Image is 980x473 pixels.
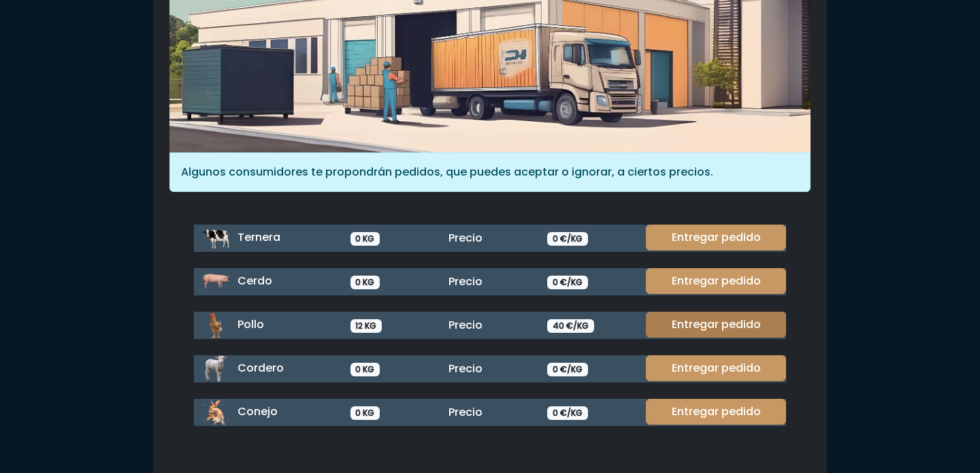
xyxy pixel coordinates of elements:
[547,363,588,376] span: 0 €/KG
[238,316,264,332] span: Pollo
[350,406,380,420] span: 0 KG
[440,361,539,377] div: Precio
[350,276,380,289] span: 0 KG
[169,152,811,192] div: Algunos consumidores te propondrán pedidos, que puedes aceptar o ignorar, a ciertos precios.
[202,355,229,382] img: cordero.png
[238,404,278,419] span: Conejo
[440,230,539,246] div: Precio
[646,399,786,425] a: Entregar pedido
[547,276,588,289] span: 0 €/KG
[646,268,786,294] a: Entregar pedido
[238,229,280,245] span: Ternera
[440,317,539,333] div: Precio
[202,225,229,252] img: ternera.png
[238,273,272,289] span: Cerdo
[350,363,380,376] span: 0 KG
[238,360,284,376] span: Cordero
[440,274,539,290] div: Precio
[646,355,786,381] a: Entregar pedido
[350,319,382,333] span: 12 KG
[646,312,786,338] a: Entregar pedido
[202,399,229,426] img: conejo.png
[547,232,588,246] span: 0 €/KG
[547,319,594,333] span: 40 €/KG
[350,232,380,246] span: 0 KG
[646,225,786,250] a: Entregar pedido
[202,312,229,339] img: pollo.png
[547,406,588,420] span: 0 €/KG
[202,268,229,295] img: cerdo.png
[440,404,539,421] div: Precio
